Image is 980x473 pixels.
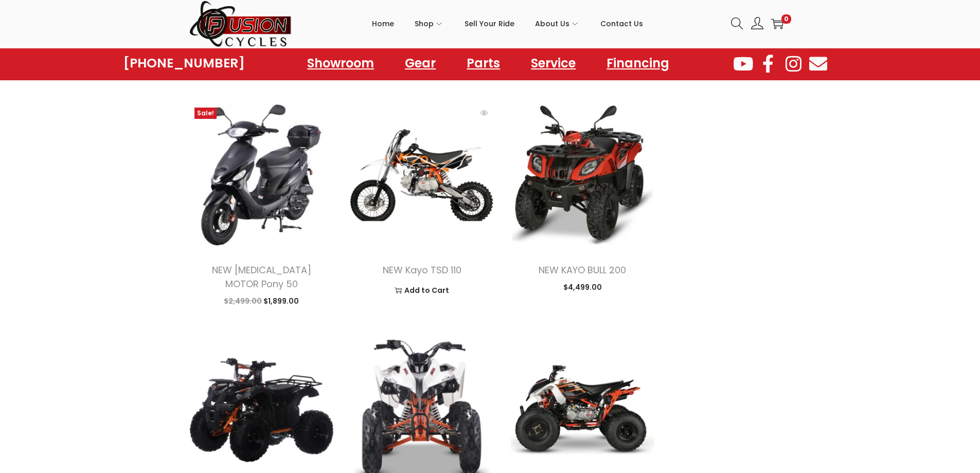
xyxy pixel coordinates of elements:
span: $ [263,296,268,306]
span: Shop [415,11,434,37]
span: Sell Your Ride [465,11,514,37]
a: 0 [771,17,783,30]
span: About Us [535,11,569,37]
a: Gear [395,51,446,75]
a: NEW Kayo TSD 110 [383,264,461,276]
span: 4,499.00 [563,282,602,292]
span: 2,499.00 [224,296,262,306]
a: Contact Us [600,1,643,47]
a: NEW KAYO BULL 200 [539,264,626,276]
nav: Menu [297,51,680,75]
a: Showroom [297,51,384,75]
a: [PHONE_NUMBER] [123,56,245,71]
span: $ [563,282,568,292]
span: 1,899.00 [263,296,299,306]
span: $ [224,296,228,306]
a: Add to Cart [357,283,487,298]
a: Service [521,51,586,75]
span: Quick View [474,102,494,123]
img: Product image [349,102,494,248]
a: NEW [MEDICAL_DATA] MOTOR Pony 50 [212,264,311,290]
a: Financing [596,51,680,75]
a: Parts [456,51,510,75]
span: Contact Us [600,11,643,37]
a: Sell Your Ride [465,1,514,47]
a: Shop [415,1,444,47]
a: Home [372,1,394,47]
span: Home [372,11,394,37]
a: About Us [535,1,580,47]
nav: Primary navigation [292,1,723,47]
